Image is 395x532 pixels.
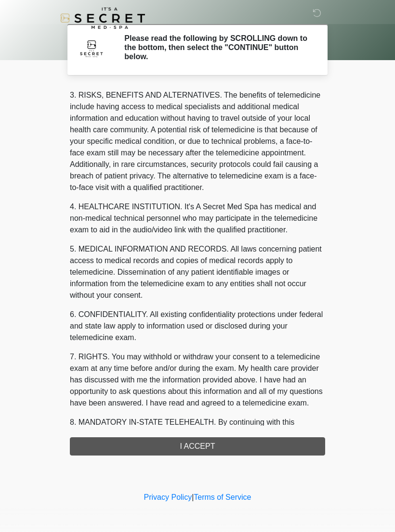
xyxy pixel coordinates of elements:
[70,89,325,193] p: 3. RISKS, BENEFITS AND ALTERNATIVES. The benefits of telemedicine include having access to medica...
[70,243,325,301] p: 5. MEDICAL INFORMATION AND RECORDS. All laws concerning patient access to medical records and cop...
[77,34,106,63] img: Agent Avatar
[194,493,251,501] a: Terms of Service
[60,7,145,29] img: It's A Secret Med Spa Logo
[70,351,325,409] p: 7. RIGHTS. You may withhold or withdraw your consent to a telemedicine exam at any time before an...
[192,493,194,501] a: |
[70,309,325,343] p: 6. CONFIDENTIALITY. All existing confidentiality protections under federal and state law apply to...
[70,201,325,236] p: 4. HEALTHCARE INSTITUTION. It's A Secret Med Spa has medical and non-medical technical personnel ...
[124,34,311,62] h2: Please read the following by SCROLLING down to the bottom, then select the "CONTINUE" button below.
[144,493,192,501] a: Privacy Policy
[70,417,325,474] p: 8. MANDATORY IN-STATE TELEHEALTH. By continuing with this telehealth visit, I affirm that I am cu...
